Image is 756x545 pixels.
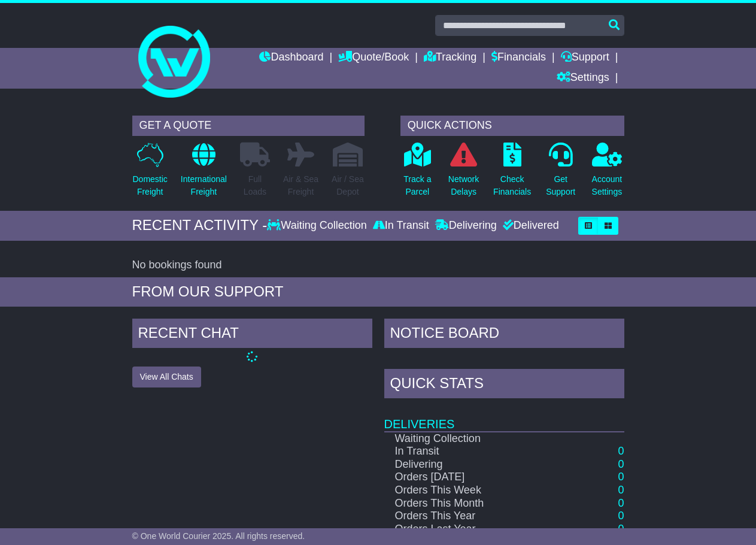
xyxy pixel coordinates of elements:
td: Delivering [384,458,558,471]
p: Check Financials [493,173,531,198]
div: Quick Stats [384,369,624,401]
a: 0 [618,497,624,509]
td: Orders [DATE] [384,471,558,484]
td: Orders This Week [384,484,558,497]
div: FROM OUR SUPPORT [132,283,624,301]
p: Air / Sea Depot [332,173,364,198]
a: Settings [557,68,609,89]
a: GetSupport [545,142,576,205]
a: Financials [491,48,546,68]
p: Track a Parcel [403,173,431,198]
a: 0 [618,445,624,457]
a: InternationalFreight [180,142,227,205]
a: 0 [618,510,624,522]
td: Orders Last Year [384,523,558,536]
div: QUICK ACTIONS [400,116,624,136]
div: RECENT CHAT [132,319,372,351]
td: Orders This Year [384,510,558,523]
a: Quote/Book [338,48,409,68]
p: Network Delays [448,173,479,198]
a: Track aParcel [403,142,432,205]
p: International Freight [181,173,227,198]
a: Support [561,48,609,68]
td: Deliveries [384,401,624,432]
a: 0 [618,471,624,483]
button: View All Chats [132,367,201,387]
a: AccountSettings [591,142,623,205]
div: Delivering [432,219,500,232]
div: No bookings found [132,259,624,272]
div: GET A QUOTE [132,116,365,136]
a: DomesticFreight [132,142,168,205]
a: Dashboard [259,48,323,68]
a: NetworkDelays [448,142,479,205]
div: Waiting Collection [267,219,369,232]
a: 0 [618,458,624,470]
td: In Transit [384,445,558,458]
a: 0 [618,484,624,496]
p: Account Settings [592,173,623,198]
div: NOTICE BOARD [384,319,624,351]
div: In Transit [370,219,432,232]
td: Waiting Collection [384,432,558,446]
p: Domestic Freight [133,173,168,198]
td: Orders This Month [384,497,558,510]
span: © One World Courier 2025. All rights reserved. [132,531,305,541]
a: CheckFinancials [493,142,532,205]
p: Get Support [546,173,575,198]
a: 0 [618,523,624,535]
div: RECENT ACTIVITY - [132,217,268,234]
p: Air & Sea Freight [283,173,318,198]
div: Delivered [500,219,559,232]
p: Full Loads [240,173,270,198]
a: Tracking [424,48,476,68]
